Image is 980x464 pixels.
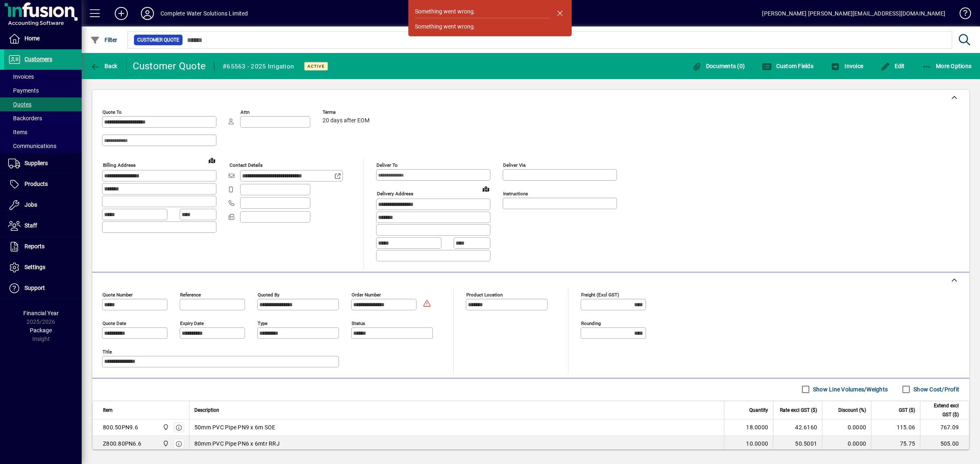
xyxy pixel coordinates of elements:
span: Quotes [8,101,31,108]
span: 20 days after EOM [323,117,370,124]
button: Documents (0) [690,59,747,73]
button: Filter [88,33,120,47]
button: Edit [878,59,907,73]
span: Financial Year [23,310,59,316]
span: Item [103,406,113,415]
span: Home [24,35,40,42]
button: Back [88,59,120,73]
button: Invoice [829,59,865,73]
span: Motueka [160,423,170,432]
td: 767.09 [920,420,969,436]
div: 42.6160 [778,423,817,431]
a: Suppliers [4,153,82,174]
span: Edit [880,63,905,69]
span: Support [24,285,45,291]
span: Products [24,181,48,187]
mat-label: Quote date [102,320,126,326]
a: Home [4,29,82,49]
mat-label: Quote To [102,109,122,115]
span: Items [8,129,27,135]
span: Customer Quote [137,36,179,44]
mat-label: Quote number [102,292,133,297]
span: Staff [24,222,37,229]
span: Invoice [831,63,863,69]
a: Invoices [4,70,82,84]
mat-label: Rounding [581,320,601,326]
span: Customers [24,56,52,62]
span: More Options [922,63,972,69]
span: Description [194,406,219,415]
mat-label: Title [102,349,112,354]
span: Documents (0) [692,63,745,69]
a: Products [4,174,82,194]
span: Invoices [8,73,34,80]
mat-label: Quoted by [258,292,279,297]
div: 800.50PN9.6 [103,423,138,431]
mat-label: Freight (excl GST) [581,292,619,297]
button: Custom Fields [760,59,815,73]
span: Backorders [8,115,42,122]
span: Motueka [160,439,170,448]
span: Quantity [749,406,768,415]
app-page-header-button: Back [82,59,127,73]
span: Terms [323,110,372,115]
a: View on map [479,182,492,195]
span: Reports [24,243,45,250]
td: 0.0000 [822,436,871,452]
span: Payments [8,87,39,94]
mat-label: Deliver via [503,162,526,168]
span: Extend excl GST ($) [925,401,959,419]
mat-label: Instructions [503,191,528,197]
label: Show Cost/Profit [912,385,959,393]
span: Rate excl GST ($) [780,406,817,415]
mat-label: Order number [352,292,381,297]
span: Filter [90,37,118,43]
td: 115.06 [871,420,920,436]
a: Backorders [4,111,82,125]
div: Z800.80PN6.6 [103,440,141,448]
td: 75.75 [871,436,920,452]
div: Complete Water Solutions Limited [160,7,248,20]
span: Suppliers [24,160,48,166]
mat-label: Reference [180,292,201,297]
div: 50.5001 [778,440,817,448]
a: Jobs [4,195,82,215]
label: Show Line Volumes/Weights [811,385,888,393]
td: 0.0000 [822,420,871,436]
span: GST ($) [899,406,915,415]
span: Back [90,63,118,69]
span: 18.0000 [746,423,768,431]
span: Communications [8,143,56,149]
button: Profile [134,6,160,21]
mat-label: Product location [466,292,503,297]
a: Staff [4,216,82,236]
a: Support [4,278,82,298]
a: Reports [4,236,82,257]
a: Payments [4,84,82,97]
div: Customer Quote [133,60,206,73]
button: More Options [920,59,974,73]
span: Discount (%) [838,406,866,415]
td: 505.00 [920,436,969,452]
span: Settings [24,264,45,270]
span: 80mm PVC Pipe PN6 x 6mtr RRJ [194,440,280,448]
a: Settings [4,257,82,278]
a: Quotes [4,97,82,111]
div: #65563 - 2025 Irrigation [223,60,294,73]
span: 50mm PVC Pipe PN9 x 6m SOE [194,423,276,431]
mat-label: Status [352,320,365,326]
span: Custom Fields [762,63,813,69]
a: Items [4,125,82,139]
mat-label: Deliver To [376,162,398,168]
span: 10.0000 [746,440,768,448]
mat-label: Type [258,320,267,326]
a: Communications [4,139,82,153]
mat-label: Expiry date [180,320,204,326]
div: [PERSON_NAME] [PERSON_NAME][EMAIL_ADDRESS][DOMAIN_NAME] [762,7,945,20]
a: View on map [205,154,218,167]
mat-label: Attn [241,109,249,115]
a: Knowledge Base [953,2,970,28]
button: Add [108,6,134,21]
span: Jobs [24,201,37,208]
span: Active [307,64,325,69]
